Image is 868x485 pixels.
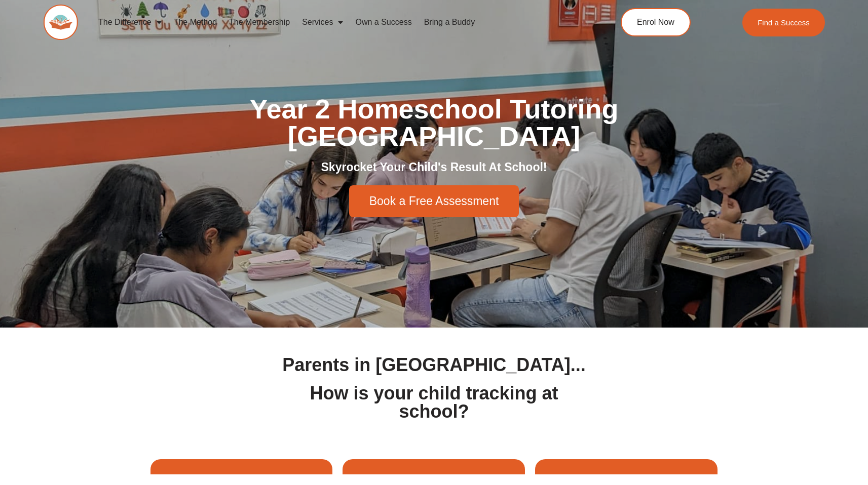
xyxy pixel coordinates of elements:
[92,11,168,34] a: The Difference
[223,11,296,34] a: The Membership
[369,195,499,207] span: Book a Free Assessment
[168,11,223,34] a: The Method
[278,356,590,374] h1: Parents in [GEOGRAPHIC_DATA]...
[742,9,825,36] a: Find a Success
[758,19,810,26] span: Find a Success
[621,8,691,36] a: Enrol Now
[92,11,576,34] nav: Menu
[418,11,481,34] a: Bring a Buddy
[150,95,718,150] h1: Year 2 Homeschool Tutoring [GEOGRAPHIC_DATA]
[278,384,590,421] h1: How is your child tracking at school?
[296,11,349,34] a: Services
[349,11,418,34] a: Own a Success
[637,18,674,26] span: Enrol Now
[150,160,718,175] h2: Skyrocket Your Child's Result At School!
[349,185,519,217] a: Book a Free Assessment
